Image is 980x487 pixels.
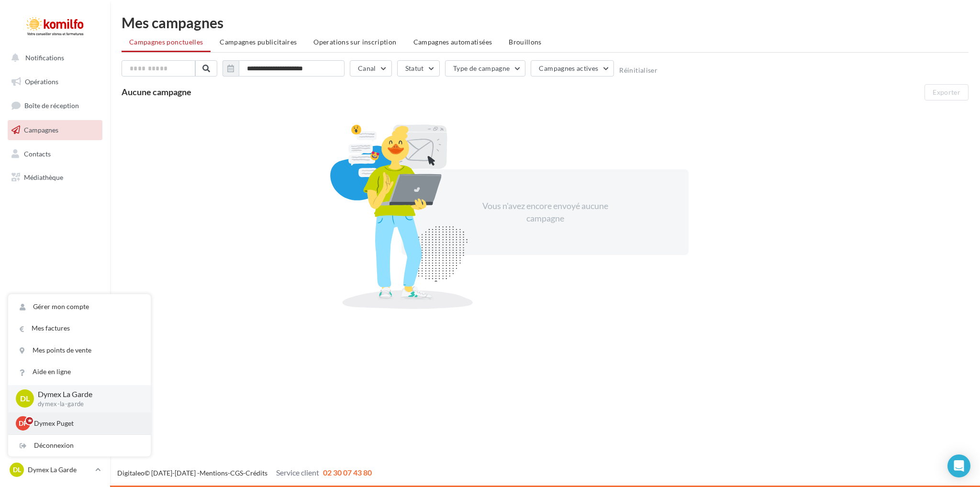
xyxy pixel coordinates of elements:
button: Type de campagne [445,60,526,77]
p: Dymex La Garde [28,465,91,475]
button: Canal [350,60,392,77]
div: Vous n'avez encore envoyé aucune campagne [463,200,627,224]
span: Boîte de réception [24,101,79,110]
span: Campagnes actives [539,64,598,72]
span: Operations sur inscription [313,38,396,46]
span: DP [19,419,28,428]
a: Digitaleo [117,469,145,477]
div: Mes campagnes [122,15,969,30]
p: Dymex Puget [34,419,139,428]
a: Mes factures [8,318,151,339]
span: DL [13,465,21,475]
a: Crédits [245,469,267,477]
a: Contacts [6,144,104,164]
a: Gérer mon compte [8,296,151,318]
p: dymex-la-garde [38,400,135,409]
span: Médiathèque [24,173,63,181]
span: DL [20,393,30,404]
div: Open Intercom Messenger [947,454,970,477]
span: Brouillons [509,38,542,46]
span: Aucune campagne [122,87,191,97]
span: Campagnes publicitaires [220,38,297,46]
a: Mes points de vente [8,340,151,361]
span: Opérations [25,77,58,86]
span: Campagnes [24,126,58,134]
a: CGS [230,469,243,477]
span: Notifications [25,54,64,62]
a: Médiathèque [6,167,104,188]
button: Campagnes actives [531,60,614,77]
div: Déconnexion [8,435,151,456]
span: Service client [276,468,319,477]
a: DL Dymex La Garde [8,461,102,479]
span: 02 30 07 43 80 [323,468,372,477]
button: Notifications [6,48,100,68]
a: Aide en ligne [8,361,151,383]
a: Boîte de réception [6,95,104,116]
a: Mentions [200,469,228,477]
span: © [DATE]-[DATE] - - - [117,469,372,477]
button: Réinitialiser [619,66,657,74]
span: Contacts [24,149,51,157]
span: Campagnes automatisées [413,38,492,46]
a: Opérations [6,72,104,92]
a: Campagnes [6,120,104,140]
button: Statut [397,60,440,77]
p: Dymex La Garde [38,389,135,400]
button: Exporter [924,84,969,100]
